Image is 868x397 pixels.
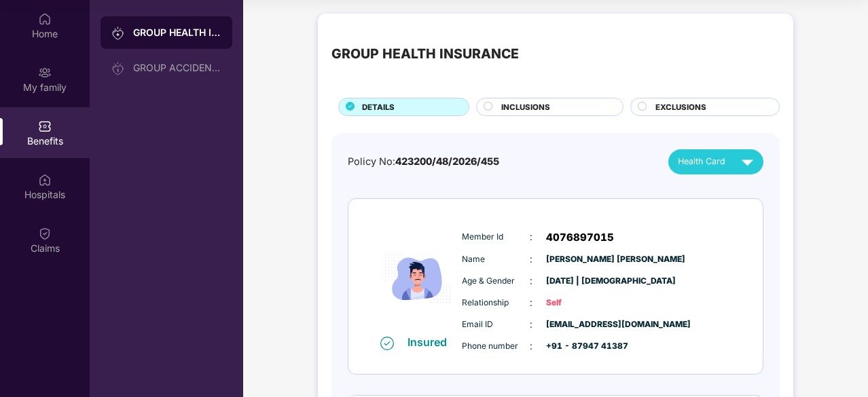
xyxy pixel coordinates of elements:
[501,101,550,113] span: INCLUSIONS
[38,12,52,26] img: svg+xml;base64,PHN2ZyBpZD0iSG9tZSIgeG1sbnM9Imh0dHA6Ly93d3cudzMub3JnLzIwMDAvc3ZnIiB3aWR0aD0iMjAiIG...
[546,297,614,309] span: Self
[546,253,614,266] span: [PERSON_NAME] [PERSON_NAME]
[530,339,532,354] span: :
[530,295,532,310] span: :
[530,229,532,244] span: :
[111,26,125,40] img: svg+xml;base64,PHN2ZyB3aWR0aD0iMjAiIGhlaWdodD0iMjAiIHZpZXdCb3g9IjAgMCAyMCAyMCIgZmlsbD0ibm9uZSIgeG...
[38,227,52,240] img: svg+xml;base64,PHN2ZyBpZD0iQ2xhaW0iIHhtbG5zPSJodHRwOi8vd3d3LnczLm9yZy8yMDAwL3N2ZyIgd2lkdGg9IjIwIi...
[133,26,221,39] div: GROUP HEALTH INSURANCE
[655,101,706,113] span: EXCLUSIONS
[38,119,52,133] img: svg+xml;base64,PHN2ZyBpZD0iQmVuZWZpdHMiIHhtbG5zPSJodHRwOi8vd3d3LnczLm9yZy8yMDAwL3N2ZyIgd2lkdGg9Ij...
[546,340,614,353] span: +91 - 87947 41387
[462,275,530,288] span: Age & Gender
[362,101,395,113] span: DETAILS
[38,66,52,79] img: svg+xml;base64,PHN2ZyB3aWR0aD0iMjAiIGhlaWdodD0iMjAiIHZpZXdCb3g9IjAgMCAyMCAyMCIgZmlsbD0ibm9uZSIgeG...
[668,149,763,174] button: Health Card
[111,62,125,75] img: svg+xml;base64,PHN2ZyB3aWR0aD0iMjAiIGhlaWdodD0iMjAiIHZpZXdCb3g9IjAgMCAyMCAyMCIgZmlsbD0ibm9uZSIgeG...
[678,155,725,168] span: Health Card
[462,231,530,244] span: Member Id
[462,297,530,309] span: Relationship
[331,43,519,64] div: GROUP HEALTH INSURANCE
[380,337,394,350] img: svg+xml;base64,PHN2ZyB4bWxucz0iaHR0cDovL3d3dy53My5vcmcvMjAwMC9zdmciIHdpZHRoPSIxNiIgaGVpZ2h0PSIxNi...
[348,154,499,170] div: Policy No:
[133,62,221,73] div: GROUP ACCIDENTAL INSURANCE
[546,229,614,246] span: 4076897015
[38,173,52,187] img: svg+xml;base64,PHN2ZyBpZD0iSG9zcGl0YWxzIiB4bWxucz0iaHR0cDovL3d3dy53My5vcmcvMjAwMC9zdmciIHdpZHRoPS...
[462,340,530,353] span: Phone number
[546,318,614,331] span: [EMAIL_ADDRESS][DOMAIN_NAME]
[546,275,614,288] span: [DATE] | [DEMOGRAPHIC_DATA]
[462,318,530,331] span: Email ID
[530,252,532,267] span: :
[530,317,532,332] span: :
[736,150,759,174] img: svg+xml;base64,PHN2ZyB4bWxucz0iaHR0cDovL3d3dy53My5vcmcvMjAwMC9zdmciIHZpZXdCb3g9IjAgMCAyNCAyNCIgd2...
[530,273,532,288] span: :
[408,335,455,349] div: Insured
[462,253,530,266] span: Name
[377,223,458,335] img: icon
[395,155,499,167] span: 423200/48/2026/455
